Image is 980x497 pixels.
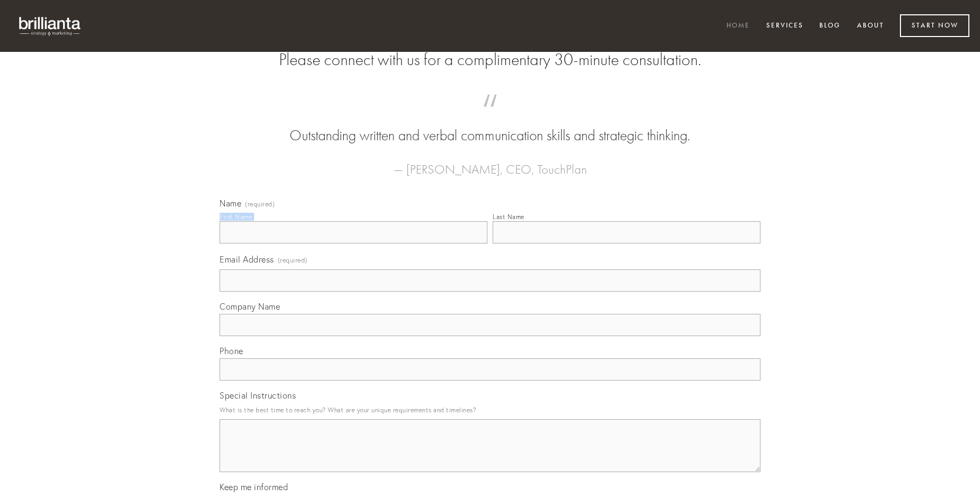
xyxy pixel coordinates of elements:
[812,17,847,35] a: Blog
[900,14,969,37] a: Start Now
[220,346,243,356] span: Phone
[759,17,810,35] a: Services
[278,253,308,267] span: (required)
[237,105,743,146] blockquote: Outstanding written and verbal communication skills and strategic thinking.
[220,50,760,70] h2: Please connect with us for a complimentary 30-minute consultation.
[220,403,760,417] p: What is the best time to reach you? What are your unique requirements and timelines?
[11,11,90,41] img: brillianta - research, strategy, marketing
[493,213,524,221] div: Last Name
[237,146,743,180] figcaption: — [PERSON_NAME], CEO, TouchPlan
[850,17,891,35] a: About
[220,301,280,312] span: Company Name
[220,482,288,492] span: Keep me informed
[720,17,757,35] a: Home
[220,213,252,221] div: First Name
[220,198,241,209] span: Name
[245,201,275,207] span: (required)
[237,105,743,125] span: “
[220,254,274,265] span: Email Address
[220,390,296,401] span: Special Instructions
